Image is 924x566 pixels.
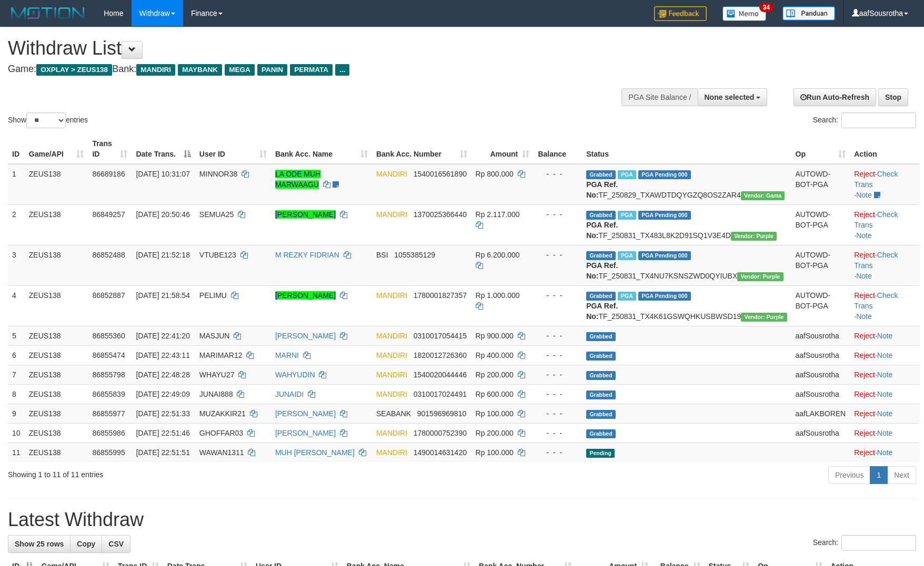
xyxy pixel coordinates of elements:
td: 9 [8,404,25,423]
a: Run Auto-Refresh [794,88,876,106]
td: ZEUS138 [25,285,88,326]
span: Marked by aafsreyleap [618,211,636,220]
span: [DATE] 22:49:09 [136,390,189,398]
th: Bank Acc. Number: activate to sort column ascending [372,134,471,164]
span: Rp 600.000 [476,390,514,398]
span: Vendor URL: https://trx4.1velocity.biz [731,232,777,241]
th: User ID: activate to sort column ascending [195,134,271,164]
span: Pending [586,449,615,458]
span: 34 [759,3,774,12]
a: Next [887,466,916,484]
span: Grabbed [586,292,616,301]
a: [PERSON_NAME] [275,210,336,219]
div: - - - [538,369,578,380]
td: ZEUS138 [25,442,88,462]
td: TF_250831_TX4NU7KSNSZWD0QYIUBX [582,245,791,285]
span: Rp 100.000 [476,448,514,457]
b: PGA Ref. No: [586,221,618,240]
span: MANDIRI [376,332,407,340]
td: aafSousrotha [791,423,850,442]
a: Note [877,351,893,359]
img: Feedback.jpg [654,6,707,21]
span: Grabbed [586,371,616,380]
span: Rp 1.000.000 [476,291,520,300]
span: Grabbed [586,251,616,260]
span: WHAYU27 [199,371,235,379]
span: Vendor URL: https://trx4.1velocity.biz [741,313,787,322]
span: Grabbed [586,410,616,419]
td: aafLAKBOREN [791,404,850,423]
td: aafSousrotha [791,365,850,384]
span: Grabbed [586,211,616,220]
a: Check Trans [854,210,898,229]
span: MAYBANK [178,64,222,76]
td: 3 [8,245,25,285]
span: Copy 1780001827357 to clipboard [414,291,467,300]
img: MOTION_logo.png [8,5,88,21]
b: PGA Ref. No: [586,302,618,321]
span: Rp 800.000 [476,170,514,178]
a: Note [856,231,872,240]
span: Rp 100.000 [476,409,514,418]
div: - - - [538,331,578,341]
span: MANDIRI [376,448,407,457]
a: Note [877,409,893,418]
span: [DATE] 22:51:51 [136,448,189,457]
span: SEMUA25 [199,210,234,219]
span: Copy 1055385129 to clipboard [394,251,435,259]
span: MANDIRI [376,351,407,359]
td: 6 [8,345,25,365]
td: AUTOWD-BOT-PGA [791,285,850,326]
span: WAWAN1311 [199,448,244,457]
span: Grabbed [586,352,616,361]
a: MUH [PERSON_NAME] [275,448,355,457]
th: Game/API: activate to sort column ascending [25,134,88,164]
span: 86852488 [92,251,125,259]
label: Show entries [8,112,88,128]
td: 1 [8,164,25,205]
span: [DATE] 21:52:18 [136,251,189,259]
th: Bank Acc. Name: activate to sort column ascending [271,134,372,164]
span: 86852887 [92,291,125,300]
span: [DATE] 10:31:07 [136,170,189,178]
span: 86855839 [92,390,125,398]
div: PGA Site Balance / [621,88,697,106]
td: · · [850,245,920,285]
a: Previous [828,466,870,484]
img: Button%20Memo.svg [722,6,767,21]
span: Rp 400.000 [476,351,514,359]
td: · [850,384,920,404]
td: ZEUS138 [25,384,88,404]
div: - - - [538,428,578,438]
span: Grabbed [586,390,616,399]
td: · · [850,204,920,245]
h1: Latest Withdraw [8,509,916,530]
div: - - - [538,169,578,179]
td: 10 [8,423,25,442]
a: Note [856,272,872,280]
td: AUTOWD-BOT-PGA [791,245,850,285]
td: · [850,345,920,365]
td: · [850,326,920,345]
a: MARNI [275,351,299,359]
span: MANDIRI [376,210,407,219]
a: Note [856,191,872,199]
span: 86689186 [92,170,125,178]
span: PERMATA [290,64,333,76]
td: 7 [8,365,25,384]
img: panduan.png [782,6,835,20]
td: ZEUS138 [25,365,88,384]
span: PELIMU [199,291,227,300]
th: Trans ID: activate to sort column ascending [88,134,132,164]
td: 4 [8,285,25,326]
span: JUNAI888 [199,390,233,398]
span: MEGA [225,64,255,76]
a: Reject [854,251,875,259]
span: Show 25 rows [15,540,64,548]
span: [DATE] 22:51:46 [136,429,189,437]
td: TF_250829_TXAWDTDQYGZQ8OS2ZAR4 [582,164,791,205]
span: 86855798 [92,371,125,379]
td: ZEUS138 [25,245,88,285]
td: · [850,442,920,462]
span: Grabbed [586,332,616,341]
